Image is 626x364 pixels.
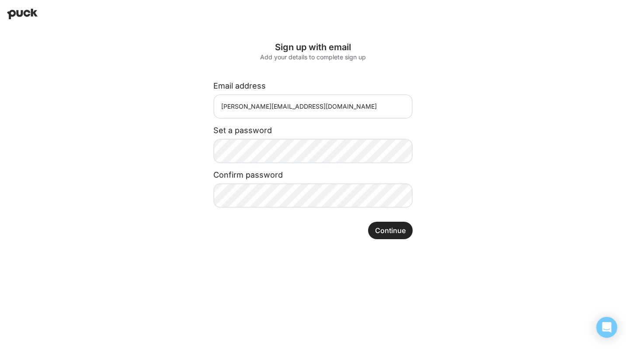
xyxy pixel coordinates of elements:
[213,81,266,90] label: Email address
[213,54,413,60] div: Add your details to complete sign up
[7,9,38,19] img: Puck home
[213,126,272,135] label: Set a password
[213,42,413,52] div: Sign up with email
[596,317,617,338] div: Open Intercom Messenger
[213,170,283,179] label: Confirm password
[368,222,413,239] button: Continue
